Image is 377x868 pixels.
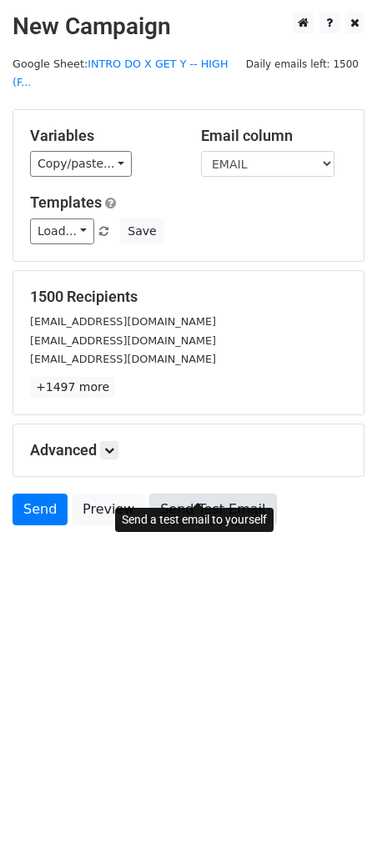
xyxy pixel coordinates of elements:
small: [EMAIL_ADDRESS][DOMAIN_NAME] [30,353,216,365]
a: Load... [30,218,94,244]
div: Send a test email to yourself [115,508,274,532]
h5: Variables [30,127,176,145]
a: Templates [30,193,102,211]
a: Daily emails left: 1500 [240,58,364,70]
small: [EMAIL_ADDRESS][DOMAIN_NAME] [30,315,216,328]
button: Save [120,218,163,244]
a: INTRO DO X GET Y -- HIGH (F... [13,58,229,89]
a: Preview [72,494,145,525]
span: Daily emails left: 1500 [240,55,364,73]
h2: New Campaign [13,13,364,41]
h5: 1500 Recipients [30,288,347,306]
a: +1497 more [30,377,115,398]
h5: Email column [201,127,347,145]
small: Google Sheet: [13,58,229,89]
a: Send [13,494,68,525]
small: [EMAIL_ADDRESS][DOMAIN_NAME] [30,334,216,347]
iframe: Chat Widget [294,788,377,868]
a: Copy/paste... [30,151,132,177]
a: Send Test Email [149,494,276,525]
h5: Advanced [30,441,347,459]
